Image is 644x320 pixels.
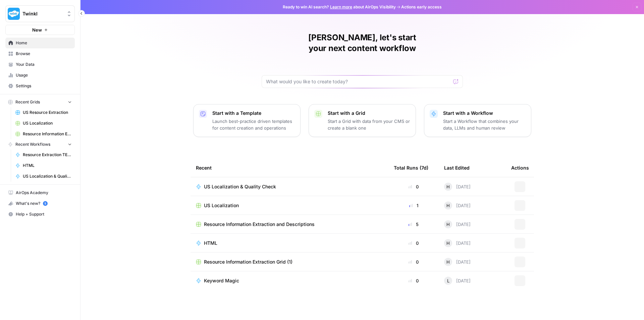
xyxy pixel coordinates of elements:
div: Recent [196,158,383,177]
img: Twinkl Logo [8,8,20,20]
a: US Localization [196,202,383,209]
a: Settings [5,81,75,91]
span: Your Data [16,61,72,67]
span: Recent Workflows [15,141,50,147]
div: What's new? [6,198,74,209]
span: HTML [204,240,217,246]
span: H [446,240,450,246]
span: Ready to win AI search? about AirOps Visibility [283,4,396,10]
input: What would you like to create today? [266,78,450,85]
p: Start with a Workflow [443,110,526,117]
a: Resource Information Extraction and Descriptions [196,221,383,228]
button: Help + Support [5,209,75,220]
span: Actions early access [401,4,442,10]
span: Recent Grids [15,99,40,105]
a: US Resource Extraction [12,107,75,118]
button: Recent Workflows [5,139,75,149]
a: Learn more [330,4,352,9]
span: Keyword Magic [204,277,239,284]
text: 5 [44,202,46,205]
span: Twinkl [22,10,63,17]
span: Home [16,40,72,46]
a: 5 [43,201,48,206]
button: Start with a GridStart a Grid with data from your CMS or create a blank one [309,104,416,137]
div: 0 [394,240,433,246]
span: US Localization [23,120,72,126]
a: Browse [5,48,75,59]
span: New [32,27,42,33]
a: HTML [12,160,75,171]
button: Workspace: Twinkl [5,5,75,22]
h1: [PERSON_NAME], let's start your next content workflow [262,32,463,54]
div: [DATE] [444,183,471,191]
p: Start a Grid with data from your CMS or create a blank one [328,118,410,131]
a: HTML [196,240,383,246]
button: What's new? 5 [5,198,75,209]
a: US Localization [12,118,75,129]
span: H [446,183,450,190]
p: Start a Workflow that combines your data, LLMs and human review [443,118,526,131]
div: Total Runs (7d) [394,158,428,177]
button: Recent Grids [5,97,75,107]
span: US Localization [204,202,239,209]
div: [DATE] [444,239,471,247]
span: H [446,202,450,209]
span: US Localization & Quality Check [23,173,72,179]
a: Resource Information Extraction Grid (1) [196,259,383,265]
a: US Localization & Quality Check [12,171,75,182]
span: Resource Extraction TEST [23,152,72,158]
div: 5 [394,221,433,228]
span: Browse [16,51,72,57]
div: 0 [394,277,433,284]
span: Help + Support [16,211,72,217]
span: L [447,277,449,284]
span: Resource Information Extraction and Descriptions [204,221,315,228]
span: HTML [23,163,72,169]
span: US Resource Extraction [23,109,72,116]
div: [DATE] [444,201,471,210]
a: Home [5,38,75,48]
span: Settings [16,83,72,89]
button: Start with a TemplateLaunch best-practice driven templates for content creation and operations [193,104,301,137]
span: H [446,221,450,228]
div: 1 [394,202,433,209]
a: AirOps Academy [5,187,75,198]
span: Resource Information Extraction and Descriptions [23,131,72,137]
div: [DATE] [444,258,471,266]
div: [DATE] [444,220,471,228]
a: Resource Extraction TEST [12,149,75,160]
span: H [446,259,450,265]
div: [DATE] [444,277,471,285]
div: 0 [394,183,433,190]
p: Launch best-practice driven templates for content creation and operations [212,118,295,131]
span: Resource Information Extraction Grid (1) [204,259,292,265]
p: Start with a Grid [328,110,410,117]
a: Keyword Magic [196,277,383,284]
div: Last Edited [444,158,470,177]
span: AirOps Academy [16,190,72,196]
button: Start with a WorkflowStart a Workflow that combines your data, LLMs and human review [424,104,531,137]
button: New [5,25,75,35]
p: Start with a Template [212,110,295,117]
a: US Localization & Quality Check [196,183,383,190]
span: Usage [16,72,72,78]
a: Resource Information Extraction and Descriptions [12,129,75,139]
div: 0 [394,259,433,265]
a: Usage [5,70,75,81]
div: Actions [511,158,529,177]
a: Your Data [5,59,75,70]
span: US Localization & Quality Check [204,183,276,190]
